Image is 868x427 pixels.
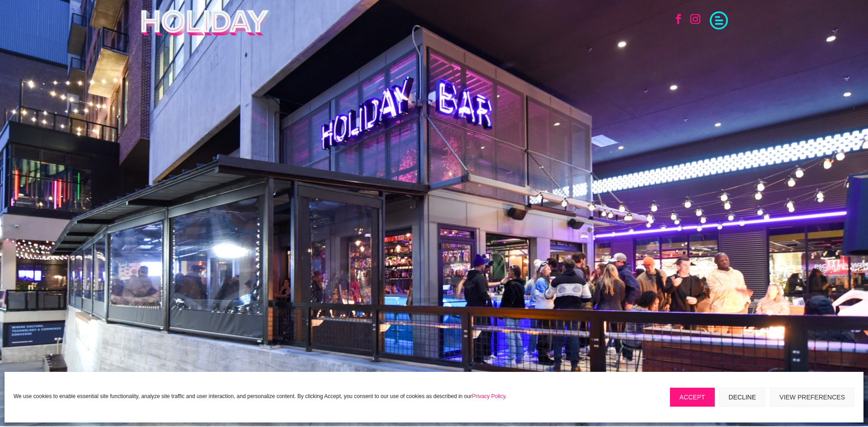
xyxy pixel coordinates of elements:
[670,388,715,407] button: Accept
[472,393,505,399] a: Privacy Policy
[140,9,272,36] img: Holiday
[719,388,766,407] button: Decline
[685,9,705,29] a: Follow on Instagram
[14,392,507,400] p: We use cookies to enable essential site functionality, analyze site traffic and user interaction,...
[669,9,689,29] a: Follow on Facebook
[770,388,854,407] button: View preferences
[140,30,272,38] a: Holiday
